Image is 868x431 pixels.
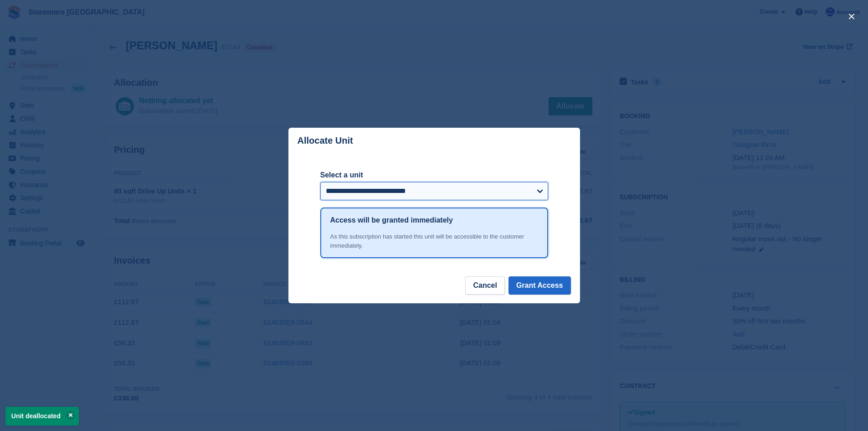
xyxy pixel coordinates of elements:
p: Unit deallocated [5,407,79,426]
button: Cancel [465,276,504,295]
p: Allocate Unit [298,135,353,146]
div: As this subscription has started this unit will be accessible to the customer immediately. [330,232,538,250]
button: Grant Access [508,276,571,295]
button: close [844,9,859,24]
h1: Access will be granted immediately [330,215,453,226]
label: Select a unit [320,170,548,181]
